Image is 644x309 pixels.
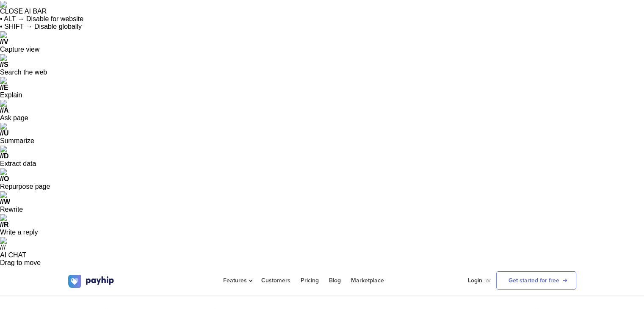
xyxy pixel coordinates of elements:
img: logo.svg [68,275,115,288]
a: Pricing [301,267,319,294]
a: Get started for free [496,271,576,290]
a: Marketplace [351,267,384,294]
a: Login [468,267,482,294]
a: Customers [261,267,290,294]
span: or [486,267,491,295]
span: Features [223,277,251,284]
a: Blog [329,267,341,294]
a: Features [223,267,251,294]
